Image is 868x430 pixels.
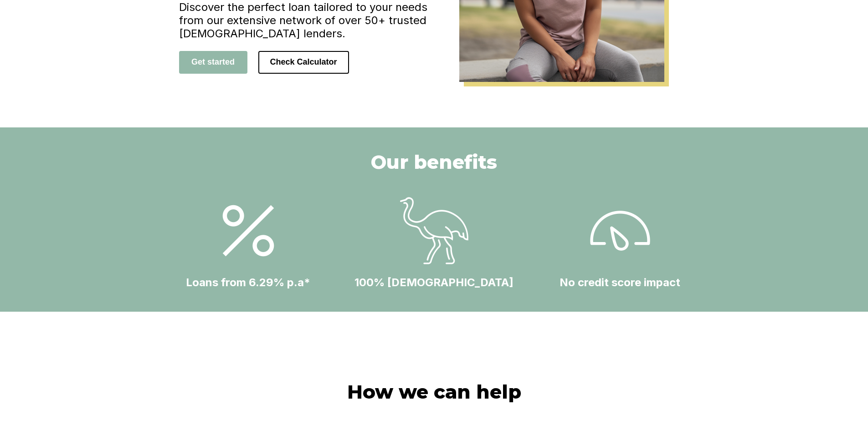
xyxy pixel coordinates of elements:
a: Get started [179,57,247,66]
h4: No credit score impact [560,276,680,289]
img: Loans from 6.29% p.a* [214,197,282,265]
h4: Loans from 6.29% p.a* [186,276,310,289]
img: Loans from 6.29% p.a* [586,197,654,265]
img: Loans from 6.29% p.a* [400,197,468,265]
h4: 100% [DEMOGRAPHIC_DATA] [354,276,514,289]
a: Check Calculator [258,57,349,66]
h2: How we can help [347,380,521,404]
button: Check Calculator [258,51,349,74]
button: Get started [179,51,247,74]
h4: Discover the perfect loan tailored to your needs from our extensive network of over 50+ trusted [... [179,0,434,40]
h2: Our benefits [371,150,497,174]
